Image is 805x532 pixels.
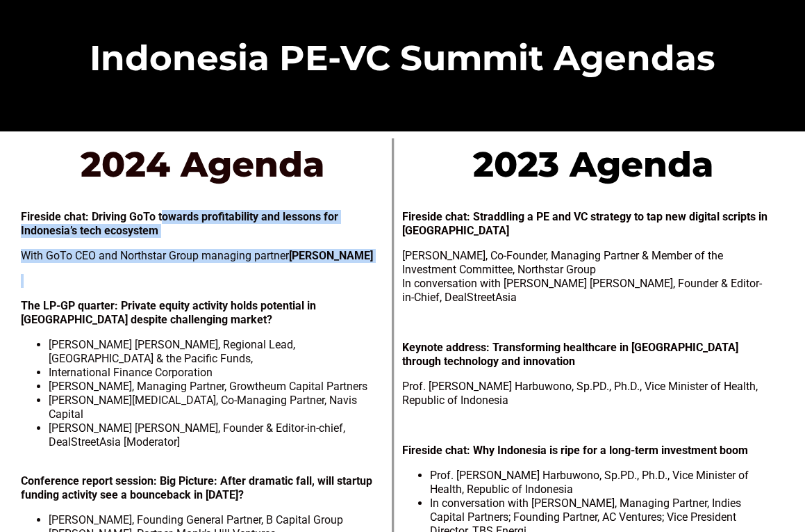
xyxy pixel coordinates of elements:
p: With GoTo CEO and Northstar Group managing partner [21,249,385,263]
p: Prof. [PERSON_NAME] Harbuwono, Sp.PD., Ph.D., Vice Minister of Health, Republic of Indonesia [402,380,772,408]
h2: Indonesia PE-VC Summit Agendas [14,41,792,76]
li: International Finance Corporation [49,366,385,380]
b: Fireside chat: Straddling a PE and VC strategy to tap new digital scripts in [GEOGRAPHIC_DATA] [402,210,767,237]
p: [PERSON_NAME], Co-Founder, Managing Partner & Member of the Investment Committee, Northstar Group... [402,249,772,305]
b: Fireside chat: Driving GoTo towards profitability and lessons for Indonesia’s tech ecosystem [21,210,338,237]
p: 2024 Agenda [1,138,405,191]
li: [PERSON_NAME][MEDICAL_DATA], Co-Managing Partner, Navis Capital [49,394,385,421]
li: Prof. [PERSON_NAME] Harbuwono, Sp.PD., Ph.D., Vice Minister of Health, Republic of Indonesia [430,469,772,497]
li: [PERSON_NAME], Managing Partner, Growtheum Capital Partners [49,380,385,394]
strong: Keynote address: Transforming healthcare in [GEOGRAPHIC_DATA] through technology and innovation [402,341,738,368]
li: [PERSON_NAME], Founding General Partner, B Capital Group [49,513,385,527]
b: The LP-GP quarter: Private equity activity holds potential in [GEOGRAPHIC_DATA] despite challengi... [21,299,316,326]
li: [PERSON_NAME] [PERSON_NAME], Regional Lead, [GEOGRAPHIC_DATA] & the Pacific Funds, [49,338,385,366]
b: Fireside chat: Why Indonesia is ripe for a long-term investment boom [402,444,748,457]
li: [PERSON_NAME] [PERSON_NAME], Founder & Editor-in-chief, DealStreetAsia [Moderator] [49,421,385,449]
p: 2023 Agenda [383,138,804,191]
b: [PERSON_NAME] [289,249,373,262]
b: Conference report session: Big Picture: After dramatic fall, will startup funding activity see a ... [21,474,372,501]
